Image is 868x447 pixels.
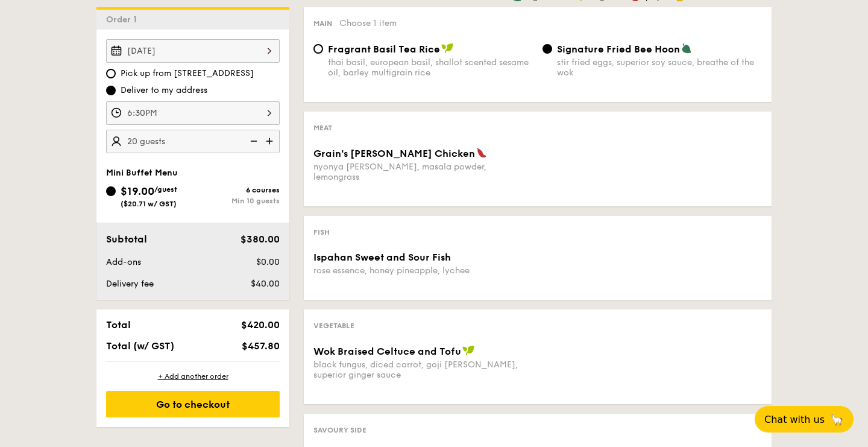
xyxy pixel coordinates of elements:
[244,130,262,153] img: icon-reduce.1d2dbef1.svg
[313,265,533,276] div: rose essence, honey pineapple, lychee
[313,228,330,236] span: Fish
[106,101,280,125] input: Event time
[313,346,461,357] span: Wok Braised Celtuce and Tofu
[193,197,280,205] div: Min 10 guests
[328,57,533,78] div: thai basil, european basil, shallot scented sesame oil, barley multigrain rice
[106,372,280,381] div: + Add another order
[313,252,451,263] span: Ispahan Sweet and Sour Fish
[106,130,280,153] input: Number of guests
[251,279,280,289] span: $40.00
[313,19,332,28] span: Main
[106,186,116,196] input: $19.00/guest($20.71 w/ GST)6 coursesMin 10 guests
[256,257,280,267] span: $0.00
[241,319,280,331] span: $420.00
[313,162,533,182] div: nyonya [PERSON_NAME], masala powder, lemongrass
[106,39,280,63] input: Event date
[262,130,280,153] img: icon-add.58712e84.svg
[106,168,178,178] span: Mini Buffet Menu
[106,257,141,267] span: Add-ons
[193,186,280,194] div: 6 courses
[829,413,844,426] span: 🦙
[764,414,825,425] span: Chat with us
[313,322,354,330] span: Vegetable
[106,279,154,289] span: Delivery fee
[755,406,854,433] button: Chat with us🦙
[313,426,366,434] span: Savoury Side
[441,43,453,54] img: icon-vegan.f8ff3823.svg
[313,360,533,380] div: black fungus, diced carrot, goji [PERSON_NAME], superior ginger sauce
[313,44,323,54] input: Fragrant Basil Tea Ricethai basil, european basil, shallot scented sesame oil, barley multigrain ...
[154,185,177,194] span: /guest
[106,69,116,78] input: Pick up from [STREET_ADDRESS]
[106,319,131,331] span: Total
[476,147,487,158] img: icon-spicy.37a8142b.svg
[557,43,680,55] span: Signature Fried Bee Hoon
[241,233,280,245] span: $380.00
[557,57,762,78] div: stir fried eggs, superior soy sauce, breathe of the wok
[313,124,332,132] span: Meat
[106,86,116,95] input: Deliver to my address
[462,345,474,356] img: icon-vegan.f8ff3823.svg
[106,340,174,352] span: Total (w/ GST)
[339,18,397,28] span: Choose 1 item
[328,43,440,55] span: Fragrant Basil Tea Rice
[681,43,692,54] img: icon-vegetarian.fe4039eb.svg
[106,391,280,417] div: Go to checkout
[121,84,207,97] span: Deliver to my address
[121,185,154,198] span: $19.00
[313,148,475,159] span: Grain's [PERSON_NAME] Chicken
[242,340,280,352] span: $457.80
[121,68,254,80] span: Pick up from [STREET_ADDRESS]
[542,44,552,54] input: Signature Fried Bee Hoonstir fried eggs, superior soy sauce, breathe of the wok
[106,233,147,245] span: Subtotal
[106,14,142,25] span: Order 1
[121,200,177,208] span: ($20.71 w/ GST)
